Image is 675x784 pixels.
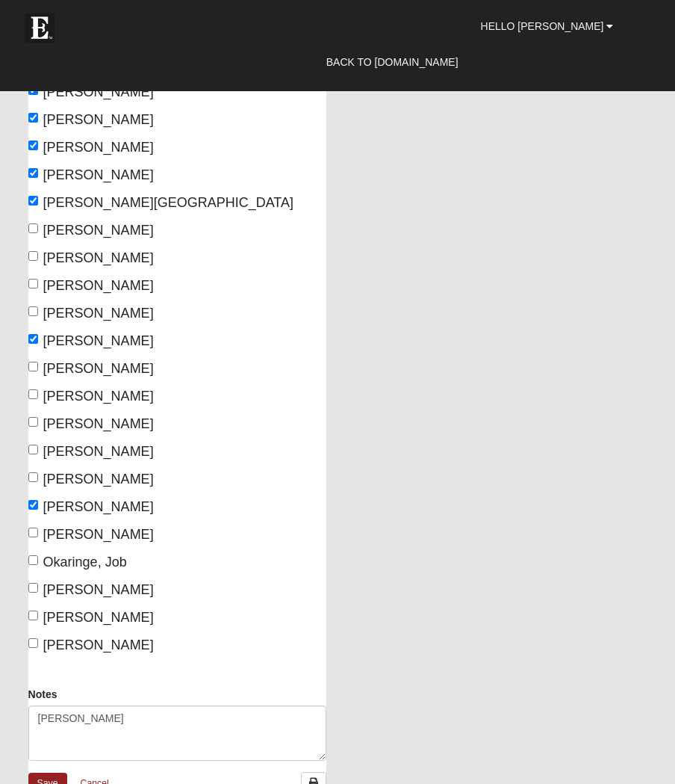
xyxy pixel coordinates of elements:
[28,583,38,593] input: [PERSON_NAME]
[28,306,38,316] input: [PERSON_NAME]
[28,611,38,620] input: [PERSON_NAME]
[28,196,38,206] input: [PERSON_NAME][GEOGRAPHIC_DATA]
[43,361,154,376] span: [PERSON_NAME]
[43,84,154,99] span: [PERSON_NAME]
[28,141,38,150] input: [PERSON_NAME]
[43,140,154,155] span: [PERSON_NAME]
[28,334,38,344] input: [PERSON_NAME]
[28,362,38,371] input: [PERSON_NAME]
[25,13,55,43] img: Eleven22 logo
[43,278,154,293] span: [PERSON_NAME]
[43,582,154,597] span: [PERSON_NAME]
[470,7,625,45] a: Hello [PERSON_NAME]
[43,223,154,238] span: [PERSON_NAME]
[43,555,127,570] span: Okaringe, Job
[28,168,38,178] input: [PERSON_NAME]
[43,112,154,127] span: [PERSON_NAME]
[43,638,154,652] span: [PERSON_NAME]
[28,113,38,123] input: [PERSON_NAME]
[43,195,293,210] span: [PERSON_NAME][GEOGRAPHIC_DATA]
[28,638,38,648] input: [PERSON_NAME]
[28,251,38,261] input: [PERSON_NAME]
[28,223,38,233] input: [PERSON_NAME]
[43,167,154,182] span: [PERSON_NAME]
[28,417,38,427] input: [PERSON_NAME]
[43,527,154,542] span: [PERSON_NAME]
[43,333,154,348] span: [PERSON_NAME]
[315,43,470,81] a: Back to [DOMAIN_NAME]
[28,555,38,565] input: Okaringe, Job
[28,472,38,482] input: [PERSON_NAME]
[28,279,38,288] input: [PERSON_NAME]
[43,610,154,625] span: [PERSON_NAME]
[28,500,38,510] input: [PERSON_NAME]
[43,499,154,514] span: [PERSON_NAME]
[43,306,154,321] span: [PERSON_NAME]
[43,416,154,431] span: [PERSON_NAME]
[481,20,604,32] span: Hello [PERSON_NAME]
[43,389,154,404] span: [PERSON_NAME]
[43,250,154,265] span: [PERSON_NAME]
[28,687,57,702] label: Notes
[43,472,154,487] span: [PERSON_NAME]
[28,389,38,399] input: [PERSON_NAME]
[43,444,154,459] span: [PERSON_NAME]
[28,445,38,454] input: [PERSON_NAME]
[28,528,38,537] input: [PERSON_NAME]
